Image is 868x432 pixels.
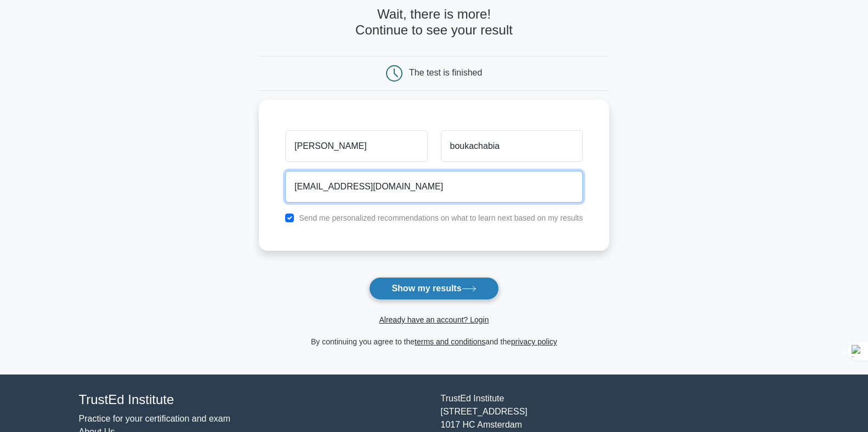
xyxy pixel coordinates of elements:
div: The test is finished [409,68,482,77]
div: By continuing you agree to the and the [252,335,616,348]
a: privacy policy [511,337,557,346]
input: Email [285,171,583,203]
h4: Wait, there is more! Continue to see your result [259,7,609,38]
label: Send me personalized recommendations on what to learn next based on my results [299,214,583,222]
button: Show my results [369,277,498,300]
a: Already have an account? Login [379,315,489,324]
h4: TrustEd Institute [79,392,428,408]
input: Last name [441,130,583,162]
input: First name [285,130,427,162]
a: terms and conditions [415,337,485,346]
a: Practice for your certification and exam [79,414,231,423]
